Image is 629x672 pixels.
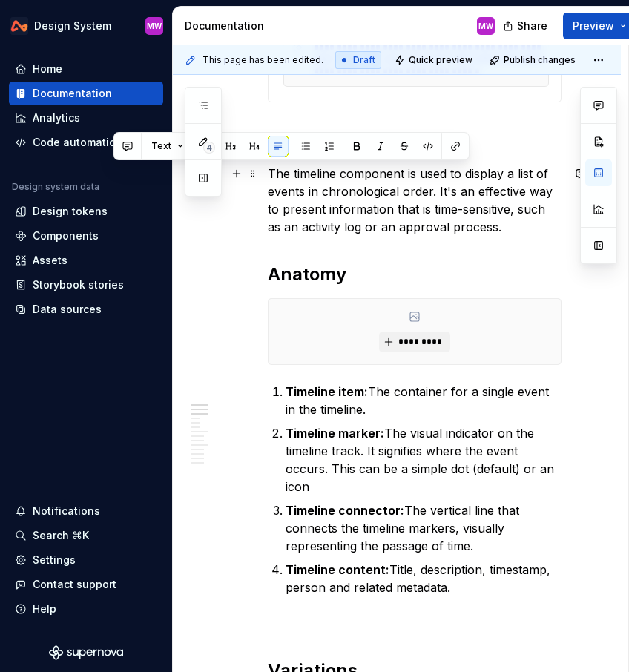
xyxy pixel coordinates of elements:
div: Assets [33,253,67,268]
a: Documentation [9,82,163,105]
strong: Timeline marker: [286,426,384,441]
div: Home [33,62,62,76]
button: Publish changes [485,50,582,70]
a: Storybook stories [9,273,163,297]
span: Share [517,19,547,33]
div: Search ⌘K [33,528,89,543]
button: Notifications [9,499,163,523]
div: Analytics [33,111,80,125]
div: Documentation [33,86,112,101]
button: Design SystemMW [3,10,169,42]
button: Contact support [9,573,163,596]
button: Quick preview [390,50,479,70]
button: Share [495,13,557,39]
a: Components [9,224,163,248]
p: The vertical line that connects the timeline markers, visually representing the passage of time. [286,501,562,555]
button: Help [9,597,163,621]
div: Data sources [33,302,102,317]
a: Home [9,57,163,81]
div: Contact support [33,577,116,592]
h2: Anatomy [268,263,562,286]
div: Design system data [12,181,99,193]
span: Quick preview [409,54,472,66]
span: 4 [203,142,215,154]
div: Settings [33,553,76,567]
span: This page has been edited. [202,54,323,66]
h2: Overview [268,129,562,153]
span: Preview [573,19,614,33]
p: The container for a single event in the timeline. [286,383,562,418]
a: Analytics [9,106,163,130]
span: Draft [353,54,375,66]
div: Help [33,602,56,616]
a: Code automation [9,131,163,154]
div: Design System [34,19,111,33]
strong: Timeline connector: [286,503,404,518]
strong: Timeline item: [286,384,368,399]
button: Search ⌘K [9,524,163,547]
a: Settings [9,548,163,572]
div: Documentation [185,19,352,33]
div: MW [147,20,162,32]
a: Data sources [9,297,163,321]
div: MW [478,20,493,32]
img: 0733df7c-e17f-4421-95a9-ced236ef1ff0.png [10,17,28,35]
div: Design tokens [33,204,108,219]
span: Publish changes [504,54,576,66]
strong: Timeline content: [286,562,389,577]
a: Assets [9,248,163,272]
div: Code automation [33,135,122,150]
div: Components [33,228,99,243]
div: Storybook stories [33,277,124,292]
p: Title, description, timestamp, person and related metadata. [286,561,562,596]
a: Design tokens [9,200,163,223]
p: The visual indicator on the timeline track. It signifies where the event occurs. This can be a si... [286,424,562,495]
svg: Supernova Logo [49,645,123,660]
p: The timeline component is used to display a list of events in chronological order. It's an effect... [268,165,562,236]
div: Notifications [33,504,100,518]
